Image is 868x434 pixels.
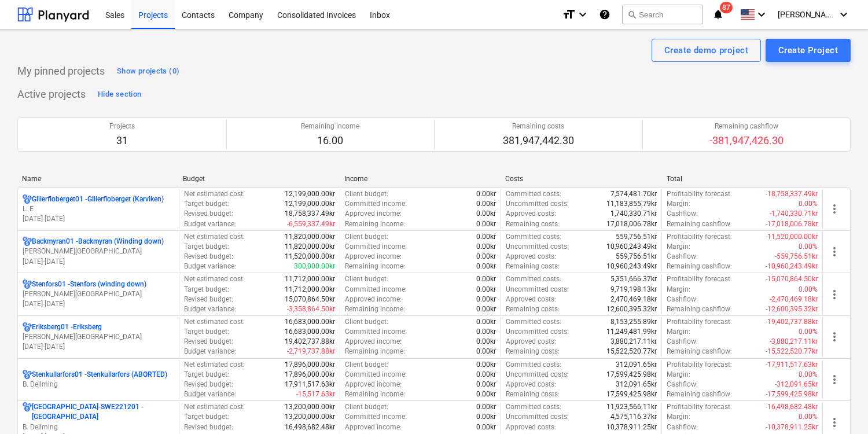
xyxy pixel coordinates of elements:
p: -18,758,337.49kr [766,189,818,199]
p: Budget variance : [184,219,236,229]
p: -381,947,426.30 [709,134,784,148]
p: 11,820,000.00kr [285,242,335,252]
p: 0.00kr [476,232,496,242]
span: more_vert [827,330,841,344]
p: 19,402,737.88kr [285,337,335,347]
p: Client budget : [345,360,388,370]
div: Hide section [98,88,141,101]
p: 13,200,000.00kr [285,412,335,422]
p: -17,599,425.98kr [766,389,818,399]
p: Remaining cashflow : [667,347,732,356]
p: 1,740,330.71kr [610,209,657,219]
p: Client budget : [345,274,388,284]
p: -6,559,337.49kr [287,219,335,229]
p: Margin : [667,199,690,209]
p: Remaining income : [345,389,405,399]
p: Remaining costs : [506,262,560,271]
p: Committed income : [345,242,407,252]
p: 2,470,469.18kr [610,295,657,304]
p: Revised budget : [184,295,233,304]
p: 0.00kr [476,370,496,380]
p: -312,091.65kr [775,380,818,389]
p: Committed costs : [506,232,561,242]
p: Budget variance : [184,262,236,271]
p: 312,091.65kr [616,380,657,389]
div: Gillerfloberget01 -Gillerfloberget (Karviken)L. E[DATE]-[DATE] [23,194,174,224]
p: 0.00% [799,370,818,380]
p: 0.00kr [476,337,496,347]
p: 11,712,000.00kr [285,285,335,295]
p: [GEOGRAPHIC_DATA]-SWE221201 - [GEOGRAPHIC_DATA] [32,402,174,422]
p: Remaining income : [345,347,405,356]
p: Net estimated cost : [184,232,245,242]
p: [DATE] - [DATE] [23,342,174,352]
button: Create demo project [652,39,761,62]
div: Project has multi currencies enabled [23,370,32,380]
p: 7,574,481.70kr [610,189,657,199]
p: 0.00kr [476,304,496,314]
p: -15,517.63kr [296,389,335,399]
p: Client budget : [345,232,388,242]
p: Remaining income : [345,219,405,229]
i: format_size [562,8,576,21]
p: My pinned projects [17,64,105,78]
button: Hide section [95,85,144,104]
p: Committed income : [345,412,407,422]
p: Cashflow : [667,252,698,262]
p: Approved income : [345,252,402,262]
p: Approved costs : [506,209,556,219]
p: 381,947,442.30 [503,134,574,148]
div: Project has multi currencies enabled [23,237,32,247]
p: Profitability forecast : [667,189,732,199]
p: 0.00kr [476,347,496,356]
p: Remaining costs : [506,347,560,356]
p: -17,911,517.63kr [766,360,818,370]
p: Cashflow : [667,337,698,347]
span: more_vert [827,202,841,216]
p: Budget variance : [184,347,236,356]
div: Stenkullarfors01 -Stenkullarfors (ABORTED)B. Dellming [23,370,174,389]
p: B. Dellming [23,380,174,389]
p: 0.00% [799,327,818,337]
div: Show projects (0) [117,65,179,78]
p: 15,522,520.77kr [606,347,657,356]
p: 16,498,682.48kr [285,422,335,432]
p: Uncommitted costs : [506,327,569,337]
p: Net estimated cost : [184,317,245,327]
p: Committed costs : [506,274,561,284]
p: Committed income : [345,199,407,209]
p: Net estimated cost : [184,189,245,199]
p: Eriksberg01 - Eriksberg [32,322,102,332]
p: Remaining costs : [506,219,560,229]
p: 10,378,911.25kr [606,422,657,432]
p: B. Dellming [23,422,174,432]
i: keyboard_arrow_down [755,8,768,21]
p: Approved income : [345,337,402,347]
div: Costs [505,175,657,183]
p: 16,683,000.00kr [285,317,335,327]
p: Margin : [667,242,690,252]
p: Committed income : [345,327,407,337]
p: Committed costs : [506,317,561,327]
p: Remaining cashflow : [667,304,732,314]
p: Uncommitted costs : [506,412,569,422]
p: Budget variance : [184,389,236,399]
p: Approved income : [345,209,402,219]
p: Remaining costs : [506,389,560,399]
p: 312,091.65kr [616,360,657,370]
span: more_vert [827,288,841,301]
p: 11,712,000.00kr [285,274,335,284]
p: 559,756.51kr [616,252,657,262]
p: -11,520,000.00kr [766,232,818,242]
p: -15,070,864.50kr [766,274,818,284]
p: 5,351,666.37kr [610,274,657,284]
p: Margin : [667,285,690,295]
p: Client budget : [345,189,388,199]
p: 0.00kr [476,380,496,389]
p: 0.00kr [476,199,496,209]
p: 18,758,337.49kr [285,209,335,219]
div: Income [344,175,496,183]
p: 8,153,255.89kr [610,317,657,327]
p: Remaining cashflow : [667,262,732,271]
div: Backmyran01 -Backmyran (Winding down)[PERSON_NAME][GEOGRAPHIC_DATA][DATE]-[DATE] [23,237,174,266]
